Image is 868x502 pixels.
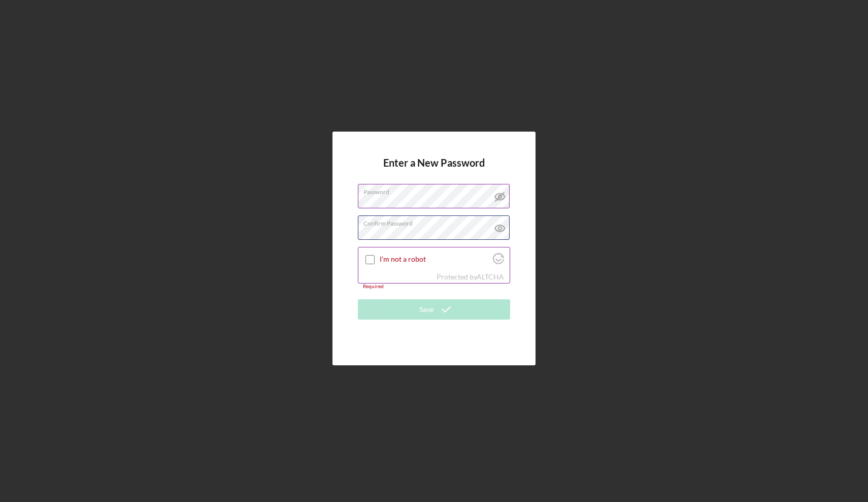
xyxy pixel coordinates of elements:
button: Save [358,299,510,320]
label: Confirm Password [363,216,510,227]
h4: Enter a New Password [383,157,485,184]
a: Visit Altcha.org [477,272,504,281]
a: Visit Altcha.org [493,257,504,266]
label: Password [363,184,510,196]
label: I'm not a robot [380,255,490,263]
div: Save [419,299,433,320]
div: Required [358,284,510,290]
div: Protected by [437,273,504,281]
